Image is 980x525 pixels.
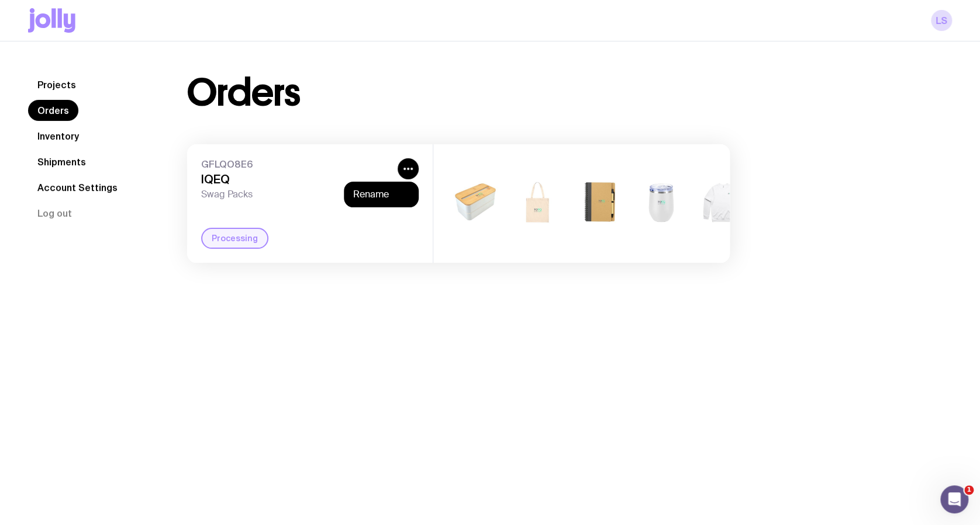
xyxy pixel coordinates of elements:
[931,10,952,31] a: LS
[28,177,127,198] a: Account Settings
[201,158,393,170] span: GFLQO8E6
[28,203,81,224] button: Log out
[28,74,85,95] a: Projects
[353,189,409,200] button: Rename
[28,100,78,121] a: Orders
[201,228,268,249] div: Processing
[201,189,393,200] span: Swag Packs
[964,485,974,495] span: 1
[940,485,968,513] iframe: Intercom live chat
[28,151,95,172] a: Shipments
[187,74,300,112] h1: Orders
[201,172,393,186] h3: IQEQ
[28,126,88,147] a: Inventory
